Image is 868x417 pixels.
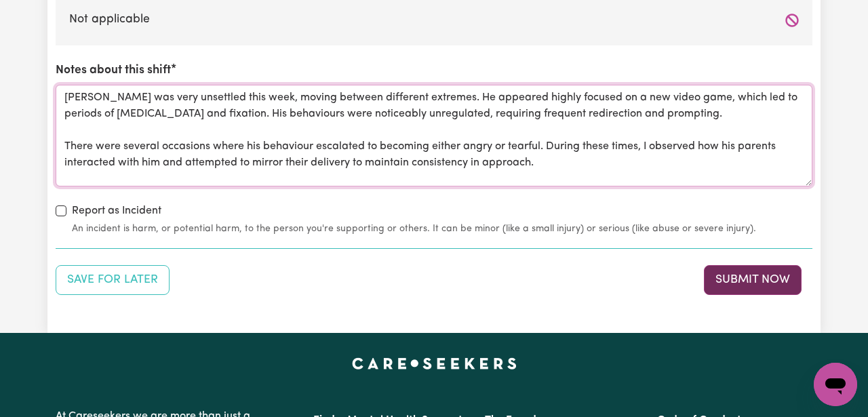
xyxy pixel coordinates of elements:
button: Save your job report [56,265,170,295]
textarea: [PERSON_NAME] was very unsettled this week, moving between different extremes. He appeared highly... [56,85,812,186]
label: Report as Incident [72,203,161,219]
label: Notes about this shift [56,62,171,79]
a: Careseekers home page [352,357,517,368]
button: Submit your job report [704,265,802,295]
label: Not applicable [69,11,799,28]
iframe: Button to launch messaging window [814,363,857,406]
small: An incident is harm, or potential harm, to the person you're supporting or others. It can be mino... [72,222,812,236]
